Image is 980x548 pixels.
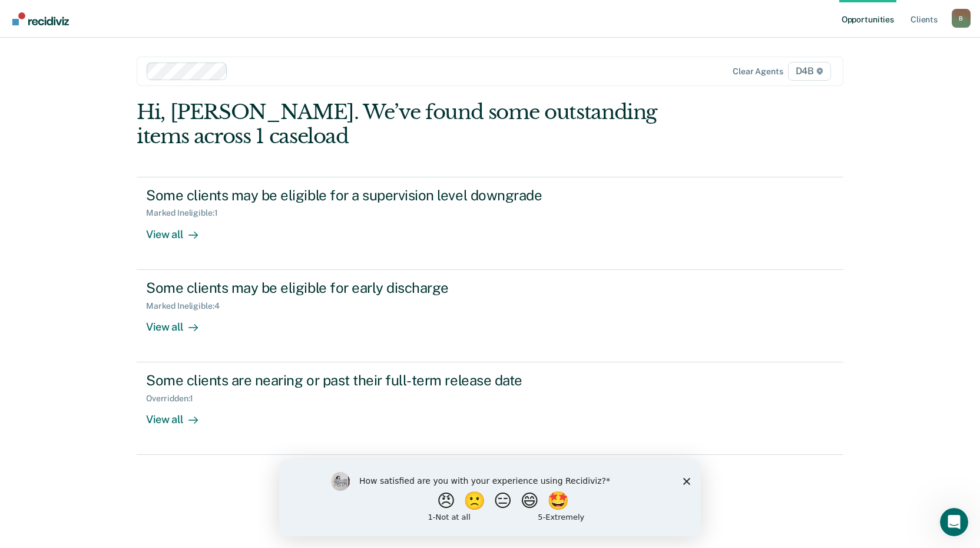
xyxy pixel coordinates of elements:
div: View all [146,311,212,334]
button: Profile dropdown button [952,9,971,28]
div: View all [146,218,212,241]
div: Some clients may be eligible for a supervision level downgrade [146,187,559,204]
iframe: Survey by Kim from Recidiviz [279,460,701,536]
div: B [952,9,971,28]
div: View all [146,404,212,427]
span: D4B [788,62,831,81]
a: Some clients may be eligible for early dischargeMarked Ineligible:4View all [137,270,843,362]
div: Marked Ineligible : 1 [146,208,227,218]
div: Clear agents [733,67,783,77]
div: Overridden : 1 [146,394,203,404]
div: Some clients may be eligible for early discharge [146,279,559,296]
img: Recidiviz [12,12,69,25]
div: Marked Ineligible : 4 [146,301,229,311]
div: Hi, [PERSON_NAME]. We’ve found some outstanding items across 1 caseload [137,100,702,148]
a: Some clients may be eligible for a supervision level downgradeMarked Ineligible:1View all [137,177,843,270]
a: Some clients are nearing or past their full-term release dateOverridden:1View all [137,362,843,455]
div: Some clients are nearing or past their full-term release date [146,372,559,389]
iframe: Intercom live chat [940,508,968,536]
